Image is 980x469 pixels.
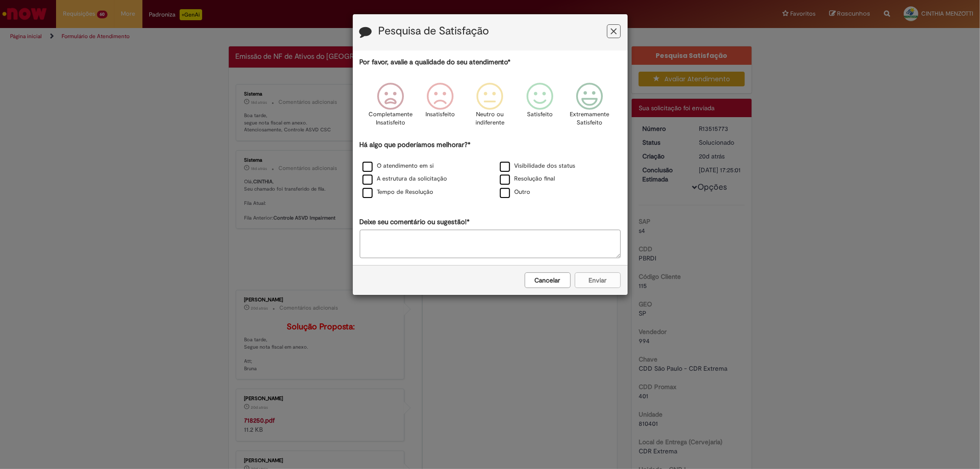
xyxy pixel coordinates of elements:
p: Neutro ou indiferente [473,110,506,127]
p: Completamente Insatisfeito [368,110,413,127]
label: Visibilidade dos status [500,162,576,170]
label: O atendimento em si [363,162,434,170]
div: Neutro ou indiferente [466,76,513,139]
label: Resolução final [500,175,555,183]
label: Outro [500,188,531,197]
div: Extremamente Satisfeito [566,76,613,139]
div: Satisfeito [516,76,563,139]
div: Completamente Insatisfeito [367,76,414,139]
div: Há algo que poderíamos melhorar?* [360,140,621,199]
p: Insatisfeito [425,110,455,119]
button: Cancelar [525,272,571,288]
div: Insatisfeito [417,76,464,139]
label: Por favor, avalie a qualidade do seu atendimento* [360,57,511,67]
p: Satisfeito [527,110,553,119]
label: Tempo de Resolução [363,188,434,197]
label: Deixe seu comentário ou sugestão!* [360,217,470,227]
label: A estrutura da solicitação [363,175,448,183]
label: Pesquisa de Satisfação [379,25,489,37]
p: Extremamente Satisfeito [570,110,609,127]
